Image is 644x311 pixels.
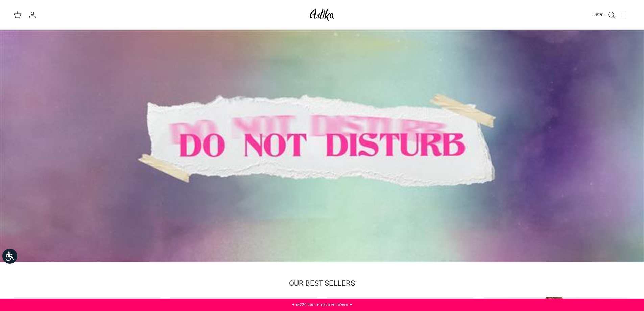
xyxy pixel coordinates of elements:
[616,7,630,22] button: Toggle menu
[28,11,39,19] a: החשבון שלי
[592,11,604,18] span: חיפוש
[292,302,353,308] a: ✦ משלוח חינם בקנייה מעל ₪220 ✦
[308,7,336,23] img: Adika IL
[289,278,355,289] a: OUR BEST SELLERS
[592,11,616,19] a: חיפוש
